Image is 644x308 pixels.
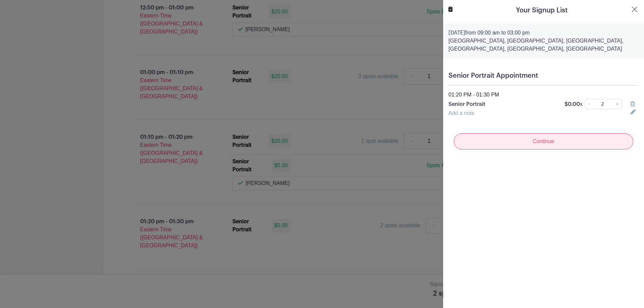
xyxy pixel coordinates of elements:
a: - [585,99,592,109]
a: + [613,99,622,109]
p: from 09:00 am to 03:00 pm [448,29,639,37]
p: Senior Portrait [448,100,556,108]
a: Add a note [448,110,474,116]
div: 01:20 PM - 01:30 PM [444,91,643,99]
p: $0.00 [565,100,583,108]
span: x [580,101,583,107]
h5: Your Signup List [516,5,568,15]
input: Continue [454,133,633,149]
strong: [DATE] [448,30,465,36]
h5: Senior Portrait Appointment [448,72,639,80]
p: [GEOGRAPHIC_DATA], [GEOGRAPHIC_DATA], [GEOGRAPHIC_DATA], [GEOGRAPHIC_DATA], [GEOGRAPHIC_DATA], [G... [448,37,639,53]
button: Close [631,5,639,13]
